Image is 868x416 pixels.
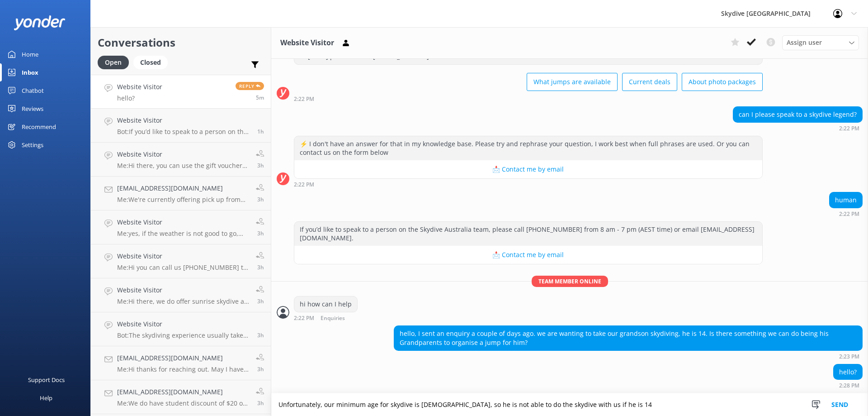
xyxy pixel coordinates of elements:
div: Sep 24 2025 02:22pm (UTC +10:00) Australia/Brisbane [294,315,374,321]
span: Assign user [787,38,822,48]
div: Sep 24 2025 02:28pm (UTC +10:00) Australia/Brisbane [833,382,863,388]
a: Open [98,57,133,67]
button: Current deals [622,73,677,91]
div: Inbox [22,63,38,81]
p: Me: Hi there, you can use the gift voucher before the expiry date to book for any further dates [117,162,249,170]
button: Send [823,393,857,416]
img: yonder-white-logo.png [14,15,66,30]
div: hello, I sent an enquiry a couple of days ago. we are wanting to take our grandson skydiving, he ... [394,326,862,350]
div: Open [98,56,129,69]
h4: Website Visitor [117,149,249,159]
h4: [EMAIL_ADDRESS][DOMAIN_NAME] [117,183,249,193]
h4: Website Visitor [117,82,162,92]
h3: Website Visitor [280,37,334,49]
a: Website VisitorMe:Hi there, we do offer sunrise skydive at [GEOGRAPHIC_DATA], but not guarantee f... [91,278,271,312]
div: If you’d like to speak to a person on the Skydive Australia team, please call [PHONE_NUMBER] from... [294,222,762,246]
a: Website VisitorBot:If you’d like to speak to a person on the Skydive Australia team, please call ... [91,109,271,143]
strong: 2:22 PM [839,126,859,131]
button: About photo packages [682,73,763,91]
a: Website VisitorMe:Hi there, you can use the gift voucher before the expiry date to book for any f... [91,143,271,177]
div: Recommend [22,118,56,136]
span: Sep 24 2025 10:49am (UTC +10:00) Australia/Brisbane [257,399,264,407]
div: Reviews [22,100,43,118]
div: Sep 24 2025 02:23pm (UTC +10:00) Australia/Brisbane [394,353,863,359]
a: Website VisitorBot:The skydiving experience usually takes a couple of hours, but you should set a... [91,312,271,346]
div: hi how can I help [294,296,357,312]
strong: 2:23 PM [839,354,859,359]
div: Support Docs [28,371,65,389]
span: Sep 24 2025 10:53am (UTC +10:00) Australia/Brisbane [257,365,264,373]
a: Website Visitorhello?Reply5m [91,75,271,109]
div: Settings [22,136,43,154]
a: [EMAIL_ADDRESS][DOMAIN_NAME]Me:Hi thanks for reaching out. May I have your voucher code and let m... [91,346,271,380]
span: Sep 24 2025 11:05am (UTC +10:00) Australia/Brisbane [257,331,264,339]
span: Sep 24 2025 11:09am (UTC +10:00) Australia/Brisbane [257,196,264,203]
strong: 2:22 PM [839,211,859,217]
div: Sep 24 2025 02:22pm (UTC +10:00) Australia/Brisbane [294,96,763,102]
h4: [EMAIL_ADDRESS][DOMAIN_NAME] [117,387,249,397]
strong: 2:22 PM [294,182,314,187]
strong: 2:22 PM [294,96,314,102]
span: Sep 24 2025 01:03pm (UTC +10:00) Australia/Brisbane [257,128,264,135]
a: [EMAIL_ADDRESS][DOMAIN_NAME]Me:We're currently offering pick up from the majority of our location... [91,177,271,210]
a: Website VisitorMe:yes, if the weather is not good to go, our team will contact you to rebook3h [91,210,271,244]
button: 📩 Contact me by email [294,160,762,178]
span: Sep 24 2025 11:06am (UTC +10:00) Australia/Brisbane [257,297,264,305]
p: Me: Hi thanks for reaching out. May I have your voucher code and let me know what date would you ... [117,365,249,373]
div: Help [40,389,52,407]
span: Sep 24 2025 11:08am (UTC +10:00) Australia/Brisbane [257,230,264,237]
a: Website VisitorMe:Hi you can call us [PHONE_NUMBER] to connect to Mission beach team3h [91,244,271,278]
p: Bot: The skydiving experience usually takes a couple of hours, but you should set aside 4 - 5 hou... [117,331,250,339]
h4: Website Visitor [117,319,250,329]
h4: Website Visitor [117,285,249,295]
p: Me: Hi there, we do offer sunrise skydive at [GEOGRAPHIC_DATA], but not guarantee for the sunset ... [117,297,249,306]
div: Sep 24 2025 02:22pm (UTC +10:00) Australia/Brisbane [829,210,863,217]
p: Me: Hi you can call us [PHONE_NUMBER] to connect to Mission beach team [117,263,249,272]
div: hello? [834,364,862,380]
a: Closed [133,57,172,67]
div: can I please speak to a skydive legend? [733,107,862,122]
button: 📩 Contact me by email [294,246,762,264]
h4: Website Visitor [117,115,250,125]
p: Bot: If you’d like to speak to a person on the Skydive Australia team, please call [PHONE_NUMBER]... [117,128,250,136]
span: Team member online [532,276,608,287]
span: Reply [236,82,264,90]
div: ⚡ I don't have an answer for that in my knowledge base. Please try and rephrase your question, I ... [294,136,762,160]
div: Sep 24 2025 02:22pm (UTC +10:00) Australia/Brisbane [294,181,763,187]
strong: 2:28 PM [839,383,859,388]
strong: 2:22 PM [294,316,314,321]
div: Chatbot [22,81,44,100]
p: hello? [117,94,162,102]
div: Sep 24 2025 02:22pm (UTC +10:00) Australia/Brisbane [733,125,863,131]
div: Home [22,45,38,63]
a: [EMAIL_ADDRESS][DOMAIN_NAME]Me:We do have student discount of $20 off for some drop zone. May I k... [91,380,271,414]
h2: Conversations [98,34,264,51]
div: Closed [133,56,168,69]
span: Enquiries [321,316,345,321]
span: Sep 24 2025 11:14am (UTC +10:00) Australia/Brisbane [257,162,264,169]
h4: Website Visitor [117,251,249,261]
div: Assign User [782,35,859,50]
span: Sep 24 2025 11:07am (UTC +10:00) Australia/Brisbane [257,263,264,271]
h4: Website Visitor [117,217,249,227]
textarea: Unfortunately, our minimum age for skydive is [DEMOGRAPHIC_DATA], so he is not able to do the sky... [271,393,868,416]
p: Me: We do have student discount of $20 off for some drop zone. May I know which [GEOGRAPHIC_DATA]... [117,399,249,407]
div: human [830,192,862,208]
span: Sep 24 2025 02:28pm (UTC +10:00) Australia/Brisbane [256,94,264,101]
p: Me: We're currently offering pick up from the majority of our locations. Please check with our te... [117,196,249,204]
button: What jumps are available [527,73,618,91]
p: Me: yes, if the weather is not good to go, our team will contact you to rebook [117,230,249,238]
h4: [EMAIL_ADDRESS][DOMAIN_NAME] [117,353,249,363]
